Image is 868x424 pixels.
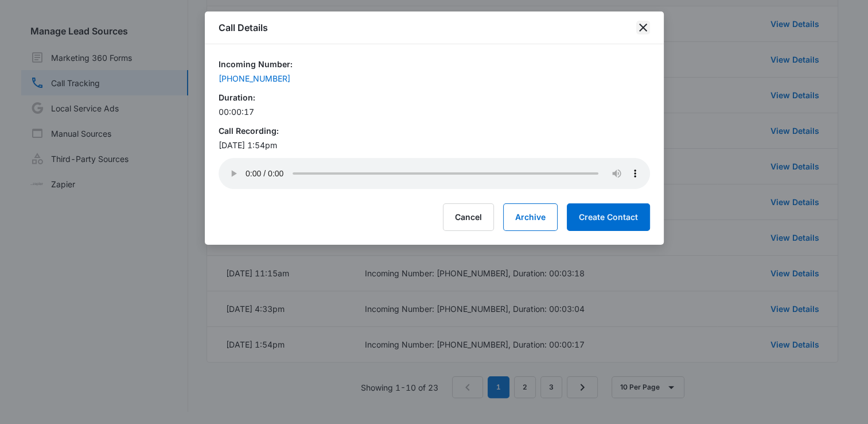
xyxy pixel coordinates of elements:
[636,21,650,34] button: close
[219,21,268,34] h1: Call Details
[219,58,650,70] h6: Incoming Number:
[219,72,639,84] div: [PHONE_NUMBER]
[219,91,650,103] h6: Duration:
[503,203,558,231] button: Archive
[219,139,650,151] p: [DATE] 1:54pm
[219,158,650,189] audio: Your browser does not support the audio tag.
[219,106,650,118] p: 00:00:17
[443,203,494,231] button: Cancel
[567,203,650,231] button: Create Contact
[219,125,650,137] h6: Call Recording:
[219,72,650,84] a: [PHONE_NUMBER]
